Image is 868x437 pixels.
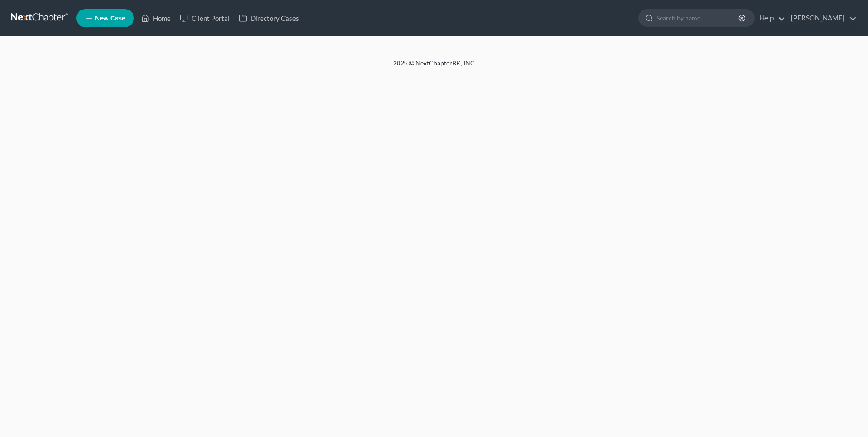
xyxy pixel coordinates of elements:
div: 2025 © NextChapterBK, INC [175,59,693,75]
a: Directory Cases [234,10,304,26]
a: Home [137,10,175,26]
span: New Case [95,15,125,22]
a: Help [755,10,785,26]
input: Search by name... [656,10,740,26]
a: Client Portal [175,10,234,26]
a: [PERSON_NAME] [786,10,857,26]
